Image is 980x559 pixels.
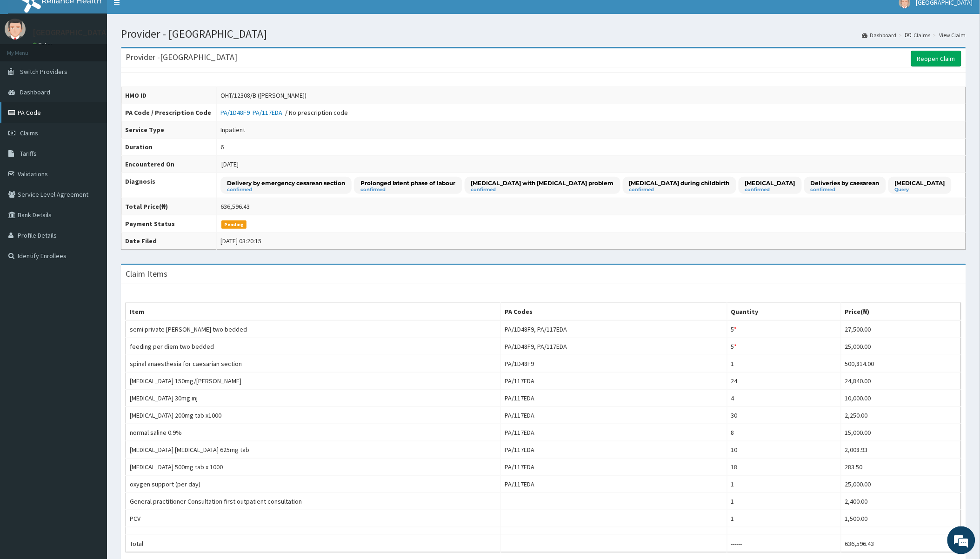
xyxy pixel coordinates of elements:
p: [GEOGRAPHIC_DATA] [33,28,109,37]
td: 27,500.00 [841,320,961,338]
span: Dashboard [20,88,50,96]
td: 1 [727,493,841,510]
div: Inpatient [220,125,245,134]
h3: Provider - [GEOGRAPHIC_DATA] [126,53,237,61]
div: Chat with us now [48,52,156,64]
a: PA/117EDA [253,108,285,117]
td: 15,000.00 [841,424,961,441]
td: normal saline 0.9% [126,424,501,441]
p: [MEDICAL_DATA] [745,179,795,187]
th: PA Code / Prescription Code [121,104,217,121]
th: Duration [121,139,217,156]
td: 283.50 [841,459,961,476]
a: Online [33,41,55,48]
th: Payment Status [121,215,217,233]
td: [MEDICAL_DATA] 200mg tab x1000 [126,407,501,424]
td: PA/117EDA [501,459,727,476]
td: PA/117EDA [501,476,727,493]
td: 18 [727,459,841,476]
img: d_794563401_company_1708531726252_794563401 [17,47,38,70]
textarea: Type your message and hit 'Enter' [5,254,177,286]
td: 2,250.00 [841,407,961,424]
td: 1,500.00 [841,510,961,527]
td: 2,008.93 [841,441,961,459]
td: PA/117EDA [501,424,727,441]
p: Delivery by emergency cesarean section [227,179,345,187]
div: OHT/12308/B ([PERSON_NAME]) [220,91,307,100]
small: confirmed [360,187,456,192]
td: Total [126,535,501,552]
p: Prolonged latent phase of labour [360,179,456,187]
div: Minimize live chat window [153,5,175,27]
td: [MEDICAL_DATA] [MEDICAL_DATA] 625mg tab [126,441,501,459]
td: semi private [PERSON_NAME] two bedded [126,320,501,338]
td: [MEDICAL_DATA] 150mg/[PERSON_NAME] [126,373,501,390]
span: Tariffs [20,149,37,158]
h1: Provider - [GEOGRAPHIC_DATA] [121,28,966,40]
th: HMO ID [121,87,217,104]
div: 6 [220,142,224,152]
td: 10,000.00 [841,390,961,407]
td: oxygen support (per day) [126,476,501,493]
th: Price(₦) [841,303,961,321]
td: PA/117EDA [501,390,727,407]
div: / No prescription code [220,108,348,117]
td: spinal anaesthesia for caesarian section [126,355,501,373]
td: 10 [727,441,841,459]
td: PA/117EDA [501,407,727,424]
th: Encountered On [121,156,217,173]
small: confirmed [227,187,345,192]
img: User Image [5,19,26,40]
td: 1 [727,476,841,493]
th: Diagnosis [121,173,217,198]
a: PA/1D48F9 [220,108,253,117]
td: [MEDICAL_DATA] 500mg tab x 1000 [126,459,501,476]
p: Deliveries by caesarean [811,179,880,187]
td: ------ [727,535,841,552]
td: 25,000.00 [841,338,961,355]
td: General practitioner Consultation first outpatient consultation [126,493,501,510]
td: 5 [727,338,841,355]
small: confirmed [745,187,795,192]
a: View Claim [940,31,966,39]
td: 30 [727,407,841,424]
div: [DATE] 03:20:15 [220,236,261,246]
a: Claims [906,31,931,39]
th: Service Type [121,121,217,139]
td: 5 [727,320,841,338]
td: 24,840.00 [841,373,961,390]
p: [MEDICAL_DATA] [895,179,945,187]
td: PA/117EDA [501,441,727,459]
th: Date Filed [121,233,217,250]
span: Claims [20,129,38,137]
small: confirmed [629,187,730,192]
h3: Claim Items [126,270,167,278]
small: confirmed [811,187,880,192]
span: We're online! [54,117,128,211]
td: 8 [727,424,841,441]
th: Total Price(₦) [121,198,217,215]
td: 1 [727,510,841,527]
a: Dashboard [862,31,897,39]
td: feeding per diem two bedded [126,338,501,355]
td: PA/1D48F9 [501,355,727,373]
p: [MEDICAL_DATA] during childbirth [629,179,730,187]
span: Switch Providers [20,67,67,76]
small: Query [895,187,945,192]
td: 2,400.00 [841,493,961,510]
div: 636,596.43 [220,202,250,211]
td: 636,596.43 [841,535,961,552]
td: 4 [727,390,841,407]
span: [DATE] [221,160,239,168]
th: Quantity [727,303,841,321]
span: Pending [221,220,247,229]
td: [MEDICAL_DATA] 30mg inj [126,390,501,407]
td: PA/1D48F9, PA/117EDA [501,320,727,338]
th: PA Codes [501,303,727,321]
td: 500,814.00 [841,355,961,373]
th: Item [126,303,501,321]
p: [MEDICAL_DATA] with [MEDICAL_DATA] problem [471,179,614,187]
td: 1 [727,355,841,373]
td: PA/117EDA [501,373,727,390]
td: 24 [727,373,841,390]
